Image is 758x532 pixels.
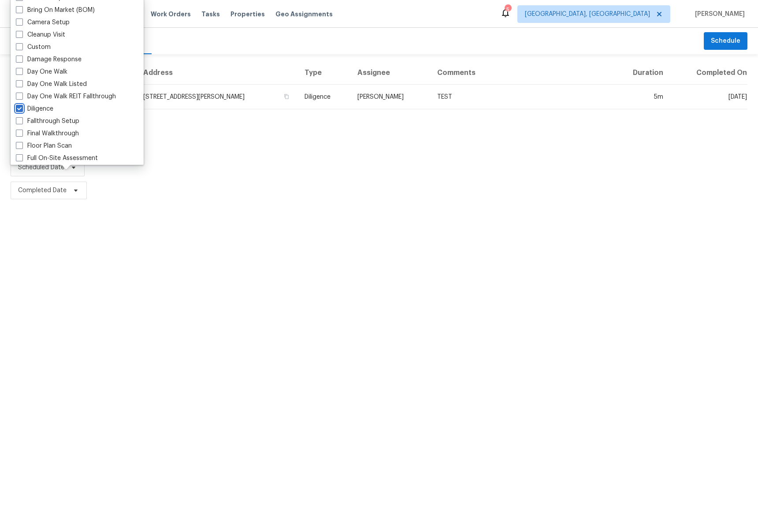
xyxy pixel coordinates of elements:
[16,80,87,89] label: Day One Walk Listed
[350,85,430,109] td: [PERSON_NAME]
[16,117,79,126] label: Fallthrough Setup
[350,61,430,85] th: Assignee
[16,18,70,27] label: Camera Setup
[16,43,51,52] label: Custom
[525,10,650,19] span: [GEOGRAPHIC_DATA], [GEOGRAPHIC_DATA]
[711,36,740,47] span: Schedule
[18,163,64,172] span: Scheduled Date
[430,85,612,109] td: TEST
[143,85,297,109] td: [STREET_ADDRESS][PERSON_NAME]
[16,141,72,150] label: Floor Plan Scan
[201,11,220,17] span: Tasks
[143,61,297,85] th: Address
[612,85,671,109] td: 5m
[16,67,67,76] label: Day One Walk
[430,61,612,85] th: Comments
[16,30,65,39] label: Cleanup Visit
[16,129,79,138] label: Final Walkthrough
[282,93,290,100] button: Copy Address
[151,10,191,19] span: Work Orders
[18,186,67,195] span: Completed Date
[670,85,747,109] td: [DATE]
[297,85,350,109] td: Diligence
[670,61,747,85] th: Completed On
[16,92,116,101] label: Day One Walk REIT Fallthrough
[505,5,511,14] div: 5
[704,32,747,50] button: Schedule
[275,10,333,19] span: Geo Assignments
[16,55,82,64] label: Damage Response
[16,6,95,15] label: Bring On Market (BOM)
[16,104,53,113] label: Diligence
[16,154,98,163] label: Full On-Site Assessment
[230,10,265,19] span: Properties
[297,61,350,85] th: Type
[691,10,745,19] span: [PERSON_NAME]
[612,61,671,85] th: Duration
